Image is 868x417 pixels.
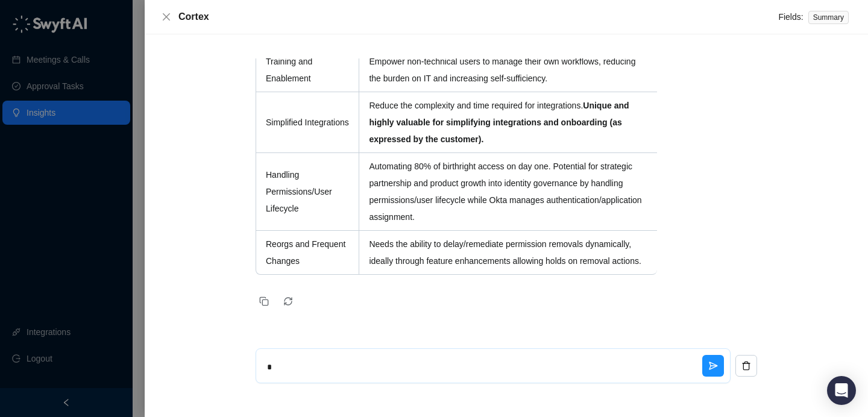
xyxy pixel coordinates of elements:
[178,10,778,24] div: Cortex
[778,12,803,22] span: Fields:
[256,231,359,275] td: Reorgs and Frequent Changes
[359,231,656,275] td: Needs the ability to delay/remediate permission removals dynamically, ideally through feature enh...
[369,101,629,144] strong: Unique and highly valuable for simplifying integrations and onboarding (as expressed by the custo...
[159,10,174,24] button: Close
[256,48,359,92] td: Training and Enablement
[256,92,359,153] td: Simplified Integrations
[827,376,856,405] div: Open Intercom Messenger
[359,92,656,153] td: Reduce the complexity and time required for integrations.
[359,153,656,231] td: Automating 80% of birthright access on day one. Potential for strategic partnership and product g...
[162,12,171,22] span: close
[359,48,656,92] td: Empower non-technical users to manage their own workflows, reducing the burden on IT and increasi...
[808,11,849,24] span: Summary
[256,153,359,231] td: Handling Permissions/User Lifecycle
